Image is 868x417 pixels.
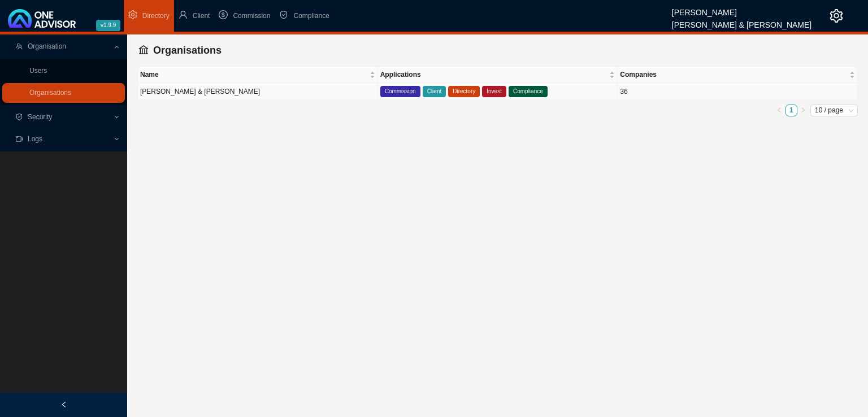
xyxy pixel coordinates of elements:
[29,67,47,75] a: Users
[16,114,23,120] span: safety-certificate
[380,86,420,97] span: Commission
[423,86,446,97] span: Client
[774,105,785,116] button: left
[618,83,858,100] td: 36
[60,401,67,408] span: left
[193,12,210,20] span: Client
[618,67,858,83] th: Companies
[138,45,149,55] span: bank
[776,107,782,113] span: left
[138,67,378,83] th: Name
[378,67,618,83] th: Applications
[96,20,120,31] span: v1.9.9
[672,3,811,15] div: [PERSON_NAME]
[786,105,797,116] a: 1
[233,12,270,20] span: Commission
[219,10,228,19] span: dollar
[810,105,858,116] div: Page Size
[28,135,42,143] span: Logs
[28,42,66,50] span: Organisation
[797,105,809,116] li: Next Page
[179,10,188,19] span: user
[29,89,71,97] a: Organisations
[785,105,797,116] li: 1
[28,113,52,121] span: Security
[482,86,506,97] span: Invest
[448,86,480,97] span: Directory
[279,10,288,19] span: safety
[293,12,329,20] span: Compliance
[815,105,853,116] span: 10 / page
[128,10,137,19] span: setting
[797,105,809,116] button: right
[774,105,785,116] li: Previous Page
[509,86,548,97] span: Compliance
[8,9,76,28] img: 2df55531c6924b55f21c4cf5d4484680-logo-light.svg
[16,136,23,142] span: video-camera
[620,69,847,80] span: Companies
[830,9,843,23] span: setting
[138,83,378,100] td: [PERSON_NAME] & [PERSON_NAME]
[140,69,367,80] span: Name
[16,43,23,50] span: team
[380,69,607,80] span: Applications
[153,45,222,56] span: Organisations
[800,107,806,113] span: right
[142,12,170,20] span: Directory
[672,15,811,28] div: [PERSON_NAME] & [PERSON_NAME]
